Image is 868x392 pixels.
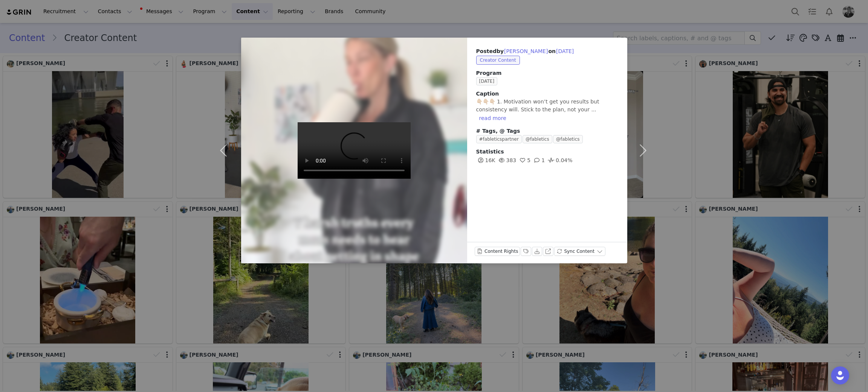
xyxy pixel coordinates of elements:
[532,157,545,163] span: 1
[504,47,548,56] button: [PERSON_NAME]
[831,366,849,384] div: Open Intercom Messenger
[518,157,530,163] span: 5
[476,135,522,143] span: #fableticspartner
[476,149,504,155] span: Statistics
[547,157,572,163] span: 0.04%
[556,47,574,56] button: [DATE]
[475,247,520,256] button: Content Rights
[476,48,575,54] span: Posted on
[497,157,517,163] span: 383
[476,78,501,84] a: [DATE]
[476,69,618,77] span: Program
[476,91,499,97] span: Caption
[523,135,552,143] span: @fabletics
[476,157,495,163] span: 16K
[497,48,548,54] span: by
[476,114,509,123] button: read more
[476,99,599,112] span: 👇🏼👇🏼👇🏼 1. Motivation won’t get you results but consistency will. Stick to the plan, not your ...
[554,247,605,256] button: Sync Content
[476,128,520,134] span: # Tags, @ Tags
[476,56,520,65] span: Creator Content
[476,77,498,85] span: [DATE]
[553,135,583,143] span: @fabletics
